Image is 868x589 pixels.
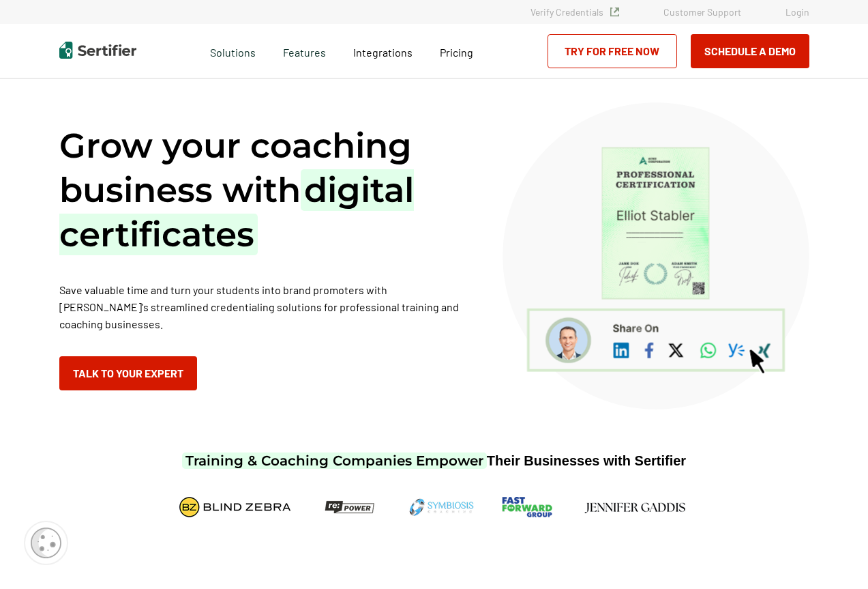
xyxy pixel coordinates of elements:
[353,42,413,59] a: Integrations
[210,42,256,59] span: Solutions
[440,42,473,59] a: Pricing
[318,497,380,517] img: Re Power
[580,497,690,517] img: Jennifer Gaddis
[283,42,326,59] span: Features
[59,124,468,257] h1: Grow your coaching business with
[663,6,741,18] a: Customer Support
[59,42,136,59] img: Sertifier | Digital Credentialing Platform
[182,452,487,469] span: Training & Coaching Companies Empower
[610,8,619,16] img: Verified
[182,452,686,470] p: Their Businesses with Sertifier
[502,497,552,517] img: Fast Forward Group
[617,210,694,220] g: Elliot Stabler
[31,528,61,558] img: Cookie Popup Icon
[59,356,197,390] button: Talk to your expert
[548,34,677,68] a: Try for Free Now
[530,6,619,18] a: Verify Credentials
[661,296,720,301] g: jenny@acmemail.com
[59,281,468,332] p: Save valuable time and turn your students into brand promoters with [PERSON_NAME]'s streamlined c...
[179,497,291,517] img: Blind Zebra
[440,46,473,59] span: Pricing
[785,6,809,18] a: Login
[800,523,868,589] iframe: Chat Widget
[408,497,475,517] img: Symbiosis Coaching
[691,34,809,68] button: Schedule a Demo
[353,46,413,59] span: Integrations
